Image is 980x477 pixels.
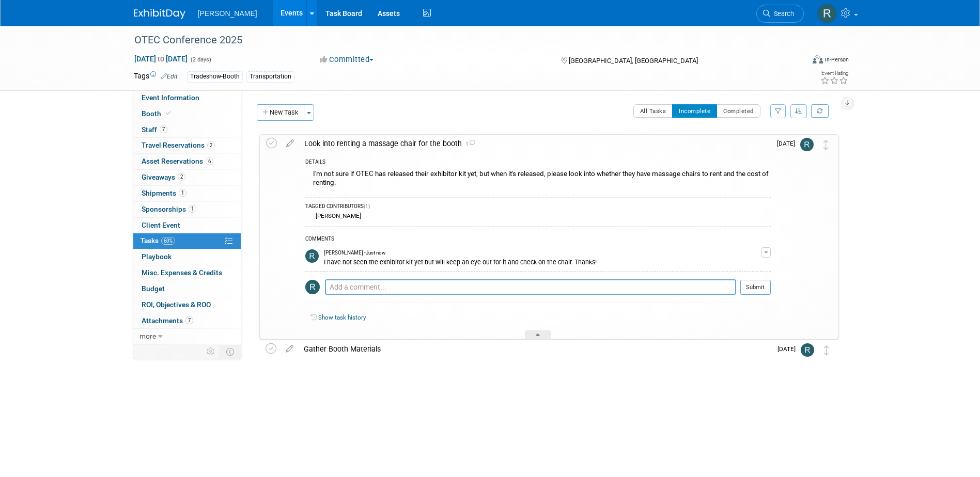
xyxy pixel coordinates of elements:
[142,189,186,197] span: Shipments
[820,71,848,76] div: Event Rating
[777,140,800,147] span: [DATE]
[141,236,175,245] span: Tasks
[190,56,211,63] span: (2 days)
[305,234,771,245] div: COMMENTS
[142,125,167,134] span: Staff
[134,9,185,19] img: ExhibitDay
[133,122,241,138] a: Staff7
[305,280,320,294] img: Rebecca Deis
[281,139,299,148] a: edit
[324,249,385,257] span: [PERSON_NAME] - Just now
[142,221,180,229] span: Client Event
[142,205,196,213] span: Sponsorships
[324,257,761,266] div: I have not seen the exhibitor kit yet but will keep an eye out for it and check on the chair. Tha...
[166,110,171,116] i: Booth reservation complete
[142,252,172,261] span: Playbook
[257,104,304,121] button: New Task
[777,345,801,353] span: [DATE]
[305,158,771,167] div: DETAILS
[133,202,241,217] a: Sponsorships1
[133,218,241,233] a: Client Event
[364,203,370,209] span: (1)
[316,54,378,65] button: Committed
[313,212,361,219] div: [PERSON_NAME]
[189,205,196,213] span: 1
[207,141,215,149] span: 2
[633,104,673,118] button: All Tasks
[187,71,243,82] div: Tradeshow-Booth
[142,93,199,102] span: Event Information
[142,141,215,149] span: Travel Reservations
[281,344,299,354] a: edit
[817,4,837,23] img: Rebecca Deis
[743,54,849,69] div: Event Format
[305,249,319,263] img: Rebecca Deis
[717,104,760,118] button: Completed
[770,10,794,18] span: Search
[825,56,849,63] div: In-Person
[142,109,173,118] span: Booth
[318,314,366,321] a: Show task history
[161,73,178,80] a: Edit
[133,233,241,249] a: Tasks60%
[142,284,165,293] span: Budget
[185,316,193,324] span: 7
[133,170,241,185] a: Giveaways2
[305,167,771,192] div: I'm not sure if OTEC has released their exhibitor kit yet, but when it's released, please look in...
[740,280,771,295] button: Submit
[206,157,213,165] span: 6
[179,189,186,197] span: 1
[131,31,788,50] div: OTEC Conference 2025
[672,104,717,118] button: Incomplete
[246,71,294,82] div: Transportation
[220,345,241,358] td: Toggle Event Tabs
[142,173,185,181] span: Giveaways
[756,5,804,23] a: Search
[299,340,771,358] div: Gather Booth Materials
[198,9,257,18] span: [PERSON_NAME]
[811,104,829,118] a: Refresh
[569,57,698,65] span: [GEOGRAPHIC_DATA], [GEOGRAPHIC_DATA]
[133,154,241,169] a: Asset Reservations6
[178,173,185,181] span: 2
[824,345,829,355] i: Move task
[142,157,213,165] span: Asset Reservations
[462,141,475,148] span: 1
[139,332,156,340] span: more
[133,265,241,281] a: Misc. Expenses & Credits
[133,313,241,329] a: Attachments7
[800,138,814,151] img: Rebecca Deis
[202,345,220,358] td: Personalize Event Tab Strip
[305,203,771,212] div: TAGGED CONTRIBUTORS
[813,55,823,63] img: Format-Inperson.png
[133,106,241,122] a: Booth
[142,268,222,277] span: Misc. Expenses & Credits
[161,237,175,245] span: 60%
[823,140,829,150] i: Move task
[142,316,193,325] span: Attachments
[299,135,771,152] div: Look into renting a massage chair for the booth
[133,138,241,153] a: Travel Reservations2
[160,125,167,133] span: 7
[134,54,188,63] span: [DATE] [DATE]
[133,297,241,313] a: ROI, Objectives & ROO
[801,343,814,357] img: Rebecca Deis
[156,55,166,63] span: to
[134,71,178,83] td: Tags
[133,90,241,106] a: Event Information
[142,300,211,309] span: ROI, Objectives & ROO
[133,281,241,297] a: Budget
[133,249,241,265] a: Playbook
[133,186,241,201] a: Shipments1
[133,329,241,344] a: more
